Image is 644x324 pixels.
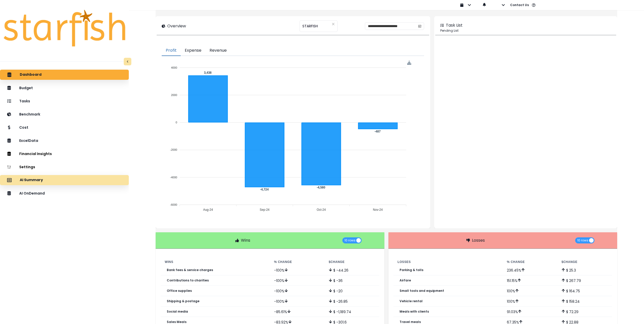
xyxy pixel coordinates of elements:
td: $ 158.24 [557,296,612,307]
span: 10 rows [344,237,356,243]
p: Meals with clients [400,310,429,313]
span: 10 rows [577,237,588,243]
p: Office supplies [167,289,192,293]
th: % Change [503,259,557,265]
button: Profit [162,45,181,56]
td: $ 72.29 [557,307,612,317]
tspan: 0 [176,121,177,124]
td: $ 25.3 [557,265,612,275]
p: Benchmark [19,112,40,117]
td: -100 % [270,286,325,296]
td: -100 % [270,265,325,275]
td: $ -44.26 [325,265,379,275]
p: Bank fees & service charges [167,268,213,272]
p: Dashboard [20,72,41,77]
tspan: Aug-24 [203,208,213,212]
img: Download Profit [407,61,411,65]
td: 236.45 % [503,265,557,275]
td: -85.61 % [270,307,325,317]
p: Wins [241,237,250,243]
tspan: Sep-24 [260,208,270,212]
p: Cost [19,125,28,130]
tspan: 2000 [171,93,177,97]
p: AI OnDemand [19,191,45,196]
td: 91.03 % [503,307,557,317]
p: Shipping & postage [167,299,199,303]
td: $ -20 [325,286,379,296]
td: 100 % [503,286,557,296]
p: Social media [167,310,188,313]
button: Expense [181,45,205,56]
p: ExcelData [19,139,38,143]
div: Menu [407,61,411,65]
th: Wins [161,259,270,265]
p: Tasks [19,99,30,103]
button: Revenue [205,45,231,56]
td: 100 % [503,296,557,307]
p: Task List [446,22,463,28]
th: $ Change [325,259,379,265]
td: $ -26.85 [325,296,379,307]
tspan: 4000 [171,66,177,69]
p: Contributions to charities [167,279,209,282]
p: Overview [167,23,186,29]
p: Sales Meals [167,320,186,324]
svg: calendar [418,24,422,28]
p: Vehicle rental [400,299,423,303]
tspan: Oct-24 [317,208,326,212]
button: Clear [332,22,335,27]
tspan: -6000 [170,203,177,206]
td: 151.15 % [503,275,557,286]
p: Small tools and equipment [400,289,444,293]
td: $ -1,189.74 [325,307,379,317]
td: -100 % [270,275,325,286]
p: AI Summary [20,178,43,182]
svg: close [332,23,335,26]
th: % Change [270,259,325,265]
tspan: Nov-24 [373,208,383,212]
th: Losses [393,259,503,265]
tspan: -2000 [170,148,177,151]
p: Budget [19,86,33,90]
p: Airfare [400,279,411,282]
td: $ 267.79 [557,275,612,286]
p: Travel meals [400,320,421,324]
p: Parking & tolls [400,268,423,272]
td: $ 164.75 [557,286,612,296]
td: $ -36 [325,275,379,286]
p: Pending List [440,28,611,33]
td: -100 % [270,296,325,307]
span: STARFISH [302,21,318,31]
tspan: -4000 [170,176,177,179]
p: Losses [472,237,485,243]
th: $ Change [557,259,612,265]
